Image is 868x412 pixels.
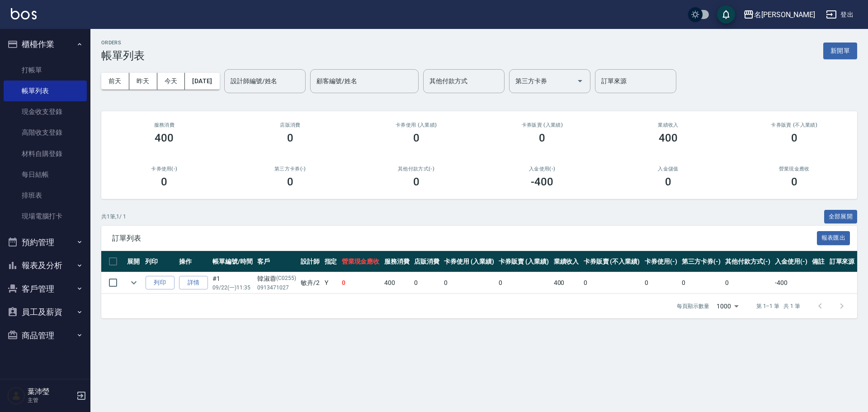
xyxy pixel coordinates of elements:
div: 韓淑蓉 [257,274,296,284]
button: 櫃檯作業 [4,33,87,56]
td: Y [322,272,340,294]
button: 報表匯出 [817,231,850,245]
h3: 0 [161,175,167,188]
th: 操作 [177,251,210,272]
td: 0 [412,272,442,294]
button: 商品管理 [4,324,87,347]
h3: 0 [413,132,420,144]
div: 名[PERSON_NAME] [754,9,815,20]
td: 0 [496,272,551,294]
button: expand row [127,276,141,289]
h2: 卡券販賣 (不入業績) [742,122,846,128]
a: 詳情 [179,276,208,290]
h2: 其他付款方式(-) [364,166,468,172]
th: 卡券使用(-) [642,251,679,272]
h3: 0 [287,175,293,188]
th: 第三方卡券(-) [679,251,723,272]
h2: 卡券販賣 (入業績) [490,122,594,128]
p: 0913471027 [257,284,296,292]
th: 店販消費 [412,251,442,272]
th: 服務消費 [382,251,412,272]
p: (C0255) [276,274,296,284]
button: 報表及分析 [4,254,87,277]
h3: 0 [413,175,420,188]
th: 帳單編號/時間 [210,251,255,272]
th: 卡券販賣 (不入業績) [581,251,642,272]
button: 前天 [101,73,129,90]
th: 卡券販賣 (入業績) [496,251,551,272]
p: 主管 [28,396,74,404]
p: 共 1 筆, 1 / 1 [101,213,126,221]
h3: 0 [287,132,293,144]
h3: 0 [665,175,671,188]
td: 400 [552,272,581,294]
p: 09/22 (一) 11:35 [212,284,253,292]
h2: 卡券使用 (入業績) [364,122,468,128]
p: 第 1–1 筆 共 1 筆 [756,302,800,310]
div: 1000 [713,294,742,318]
a: 帳單列表 [4,81,87,101]
th: 營業現金應收 [340,251,382,272]
th: 其他付款方式(-) [723,251,773,272]
h2: 營業現金應收 [742,166,846,172]
h3: 0 [791,132,797,144]
h3: 400 [659,132,678,144]
button: [DATE] [185,73,219,90]
h2: ORDERS [101,40,145,46]
a: 打帳單 [4,60,87,81]
a: 現場電腦打卡 [4,206,87,227]
button: 客戶管理 [4,277,87,301]
a: 報表匯出 [817,233,850,242]
td: 0 [581,272,642,294]
button: 登出 [822,6,857,23]
span: 訂單列表 [112,234,817,243]
th: 指定 [322,251,340,272]
img: Logo [11,8,37,19]
button: 新開單 [823,43,857,59]
th: 訂單來源 [827,251,857,272]
h3: 帳單列表 [101,49,145,62]
th: 業績收入 [552,251,581,272]
h2: 業績收入 [616,122,721,128]
td: #1 [210,272,255,294]
h3: 400 [155,132,174,144]
button: 全部展開 [824,210,858,224]
th: 入金使用(-) [773,251,810,272]
td: 0 [679,272,723,294]
a: 現金收支登錄 [4,101,87,122]
a: 材料自購登錄 [4,143,87,164]
button: save [717,5,735,24]
th: 客戶 [255,251,298,272]
td: -400 [773,272,810,294]
a: 排班表 [4,185,87,206]
h2: 入金儲值 [616,166,721,172]
th: 卡券使用 (入業績) [442,251,496,272]
h2: 卡券使用(-) [112,166,217,172]
th: 備註 [810,251,827,272]
button: Open [573,74,587,88]
td: 0 [442,272,496,294]
td: 0 [340,272,382,294]
button: 列印 [146,276,175,290]
td: 0 [642,272,679,294]
h3: 服務消費 [112,122,217,128]
h2: 入金使用(-) [490,166,594,172]
h3: 0 [539,132,545,144]
h3: 0 [791,175,797,188]
h3: -400 [531,175,553,188]
a: 新開單 [823,46,857,55]
h2: 店販消費 [238,122,343,128]
th: 設計師 [298,251,322,272]
a: 每日結帳 [4,164,87,185]
h5: 葉沛瑩 [28,387,74,396]
button: 名[PERSON_NAME] [740,5,819,24]
th: 列印 [143,251,176,272]
button: 員工及薪資 [4,300,87,324]
img: Person [7,387,25,405]
button: 今天 [157,73,185,90]
td: 400 [382,272,412,294]
td: 敏卉 /2 [298,272,322,294]
h2: 第三方卡券(-) [238,166,343,172]
button: 預約管理 [4,231,87,254]
td: 0 [723,272,773,294]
